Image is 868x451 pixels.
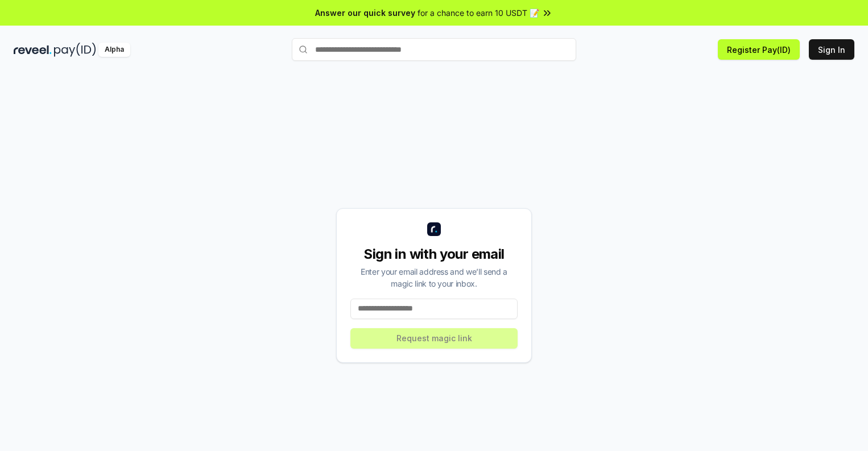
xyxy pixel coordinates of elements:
button: Register Pay(ID) [718,39,800,60]
div: Sign in with your email [350,245,518,263]
img: logo_small [427,222,441,236]
span: for a chance to earn 10 USDT 📝 [418,7,539,19]
div: Alpha [98,43,130,57]
img: pay_id [54,43,96,57]
div: Enter your email address and we’ll send a magic link to your inbox. [350,266,518,289]
img: reveel_dark [14,43,52,57]
button: Sign In [809,39,854,60]
span: Answer our quick survey [315,7,415,19]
